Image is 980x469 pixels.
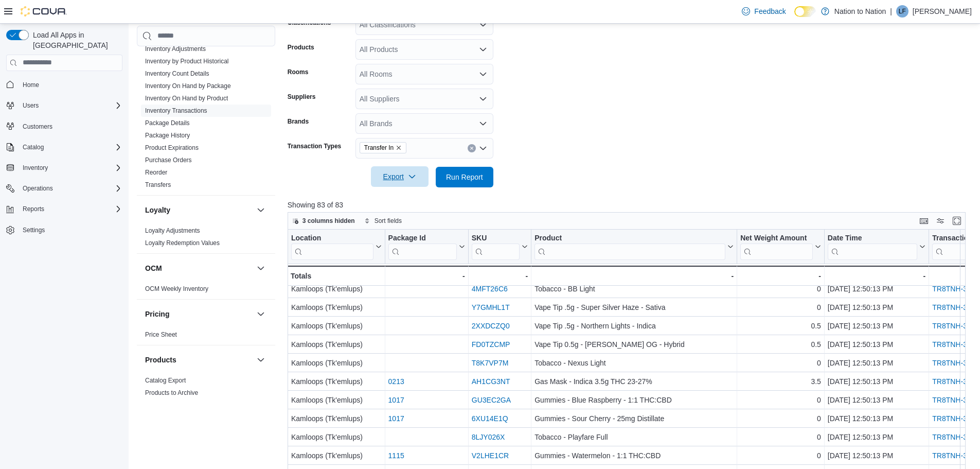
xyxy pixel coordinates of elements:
[377,166,422,187] span: Export
[740,320,821,332] div: 0.5
[291,431,382,443] div: Kamloops (Tk'emlups)
[145,169,167,176] a: Reorder
[740,233,813,259] div: Net Weight Amount
[145,331,177,339] span: Price Sheet
[288,93,316,101] label: Suppliers
[534,283,734,295] div: Tobacco - BB Light
[932,322,979,330] a: TR8TNH-3170
[145,285,208,292] a: OCM Weekly Inventory
[472,303,510,311] a: Y7GMHL1T
[19,99,43,112] button: Users
[145,95,228,102] a: Inventory On Hand by Product
[145,239,220,247] a: Loyalty Redemption Values
[23,164,48,172] span: Inventory
[145,168,167,177] span: Reorder
[828,233,917,243] div: Date Time
[145,45,206,53] a: Inventory Adjustments
[828,412,925,425] div: [DATE] 12:50:13 PM
[740,394,821,406] div: 0
[23,81,39,89] span: Home
[828,449,925,462] div: [DATE] 12:50:13 PM
[472,377,510,386] a: AH1CG3NT
[145,45,206,53] span: Inventory Adjustments
[740,412,821,425] div: 0
[472,359,509,367] a: T8K7VP7M
[2,181,127,196] button: Operations
[291,320,382,332] div: Kamloops (Tk'emlups)
[255,262,267,274] button: OCM
[145,70,209,77] a: Inventory Count Details
[291,394,382,406] div: Kamloops (Tk'emlups)
[934,215,947,227] button: Display options
[288,117,309,126] label: Brands
[145,181,171,189] span: Transfers
[145,107,207,115] span: Inventory Transactions
[23,123,52,131] span: Customers
[145,331,177,338] a: Price Sheet
[828,270,925,282] div: -
[828,283,925,295] div: [DATE] 12:50:13 PM
[145,376,186,385] span: Catalog Export
[145,355,253,365] button: Products
[472,233,528,259] button: SKU
[740,233,821,259] button: Net Weight Amount
[479,21,487,29] button: Open list of options
[145,239,220,247] span: Loyalty Redemption Values
[828,320,925,332] div: [DATE] 12:50:13 PM
[291,449,382,462] div: Kamloops (Tk'emlups)
[740,283,821,295] div: 0
[479,144,487,152] button: Open list of options
[2,161,127,175] button: Inventory
[890,5,892,18] p: |
[472,285,508,293] a: 4MFT26C6
[472,451,509,460] a: V2LHE1CR
[740,301,821,314] div: 0
[740,375,821,388] div: 3.5
[388,233,465,259] button: Package Id
[388,451,404,460] a: 1115
[19,182,122,195] span: Operations
[288,142,341,150] label: Transaction Types
[145,82,231,90] span: Inventory On Hand by Package
[255,354,267,366] button: Products
[932,396,979,404] a: TR8TNH-3170
[472,433,505,441] a: 8LJY026X
[145,144,199,151] a: Product Expirations
[29,30,122,50] span: Load All Apps in [GEOGRAPHIC_DATA]
[371,166,429,187] button: Export
[145,82,231,90] a: Inventory On Hand by Package
[828,375,925,388] div: [DATE] 12:50:13 PM
[19,141,48,153] button: Catalog
[388,233,456,259] div: Package URL
[446,172,483,182] span: Run Report
[19,203,48,215] button: Reports
[534,301,734,314] div: Vape Tip .5g - Super Silver Haze - Sativa
[472,233,520,243] div: SKU
[291,270,382,282] div: Totals
[23,226,45,234] span: Settings
[137,43,275,195] div: Inventory
[828,338,925,351] div: [DATE] 12:50:13 PM
[534,394,734,406] div: Gummies - Blue Raspberry - 1:1 THC:CBD
[145,263,253,273] button: OCM
[828,357,925,369] div: [DATE] 12:50:13 PM
[534,233,734,259] button: Product
[23,184,53,193] span: Operations
[145,309,169,319] h3: Pricing
[951,215,963,227] button: Enter fullscreen
[19,120,57,133] a: Customers
[364,143,394,153] span: Transfer In
[754,6,786,16] span: Feedback
[396,145,402,151] button: Remove Transfer In from selection in this group
[472,340,510,349] a: FD0TZCMP
[932,359,979,367] a: TR8TNH-3170
[479,119,487,128] button: Open list of options
[19,120,122,133] span: Customers
[255,204,267,216] button: Loyalty
[740,338,821,351] div: 0.5
[472,270,528,282] div: -
[291,357,382,369] div: Kamloops (Tk'emlups)
[828,431,925,443] div: [DATE] 12:50:13 PM
[479,95,487,103] button: Open list of options
[145,181,171,188] a: Transfers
